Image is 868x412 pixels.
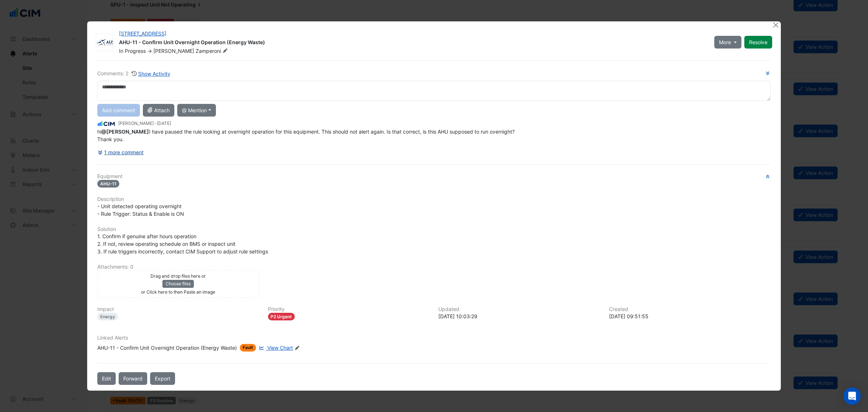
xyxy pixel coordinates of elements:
span: AHU-11 [97,180,119,188]
button: Forward [119,372,147,385]
h6: Updated [438,306,600,312]
button: Close [772,21,779,29]
a: [STREET_ADDRESS] [119,30,166,37]
img: Australis Facilities Management [96,39,113,46]
button: @ Mention [177,104,216,117]
div: AHU-11 - Confirm Unit Overnight Operation (Energy Waste) [119,39,706,47]
small: or Click here to then Paste an image [141,289,215,295]
h6: Equipment [97,173,771,180]
small: [PERSON_NAME] - [118,120,171,127]
div: Energy [97,313,118,320]
h6: Solution [97,226,771,232]
div: [DATE] 09:51:55 [609,312,771,320]
span: 2025-02-07 10:03:29 [157,121,171,126]
span: In Progress [119,48,146,54]
h6: Created [609,306,771,312]
h6: Attachments: 0 [97,264,771,270]
span: Zamperoni [196,47,229,55]
span: 1. Confirm if genuine after hours operation 2. If not, review operating schedule on BMS or inspec... [97,233,268,255]
button: Choose files [162,280,194,288]
a: Export [150,372,175,385]
h6: Description [97,196,771,202]
div: P2 Urgent [268,313,295,320]
a: View Chart [258,344,293,352]
span: More [719,38,731,46]
span: [PERSON_NAME] [153,48,194,54]
fa-icon: Edit Linked Alerts [294,345,300,351]
span: Fault [240,344,256,352]
span: -> [147,48,152,54]
button: Edit [97,372,116,385]
button: Show Activity [131,70,171,78]
span: View Chart [267,345,293,351]
span: hi I have paused the rule looking at overnight operation for this equipment. This should not aler... [97,129,515,142]
span: bm191salmon@australisfm.com.au [Australis Facilities Management] [101,129,149,135]
img: CIM [97,120,115,128]
div: [DATE] 10:03:29 [438,312,600,320]
button: More [714,36,741,49]
div: Open Intercom Messenger [843,387,861,405]
h6: Priority [268,306,430,312]
div: Comments: 2 [97,70,171,78]
h6: Impact [97,306,259,312]
button: 1 more comment [97,146,144,159]
div: AHU-11 - Confirm Unit Overnight Operation (Energy Waste) [97,344,237,352]
small: Drag and drop files here or [150,273,206,279]
span: - Unit detected operating overnight - Rule Trigger: Status & Enable is ON [97,203,184,217]
h6: Linked Alerts [97,335,771,341]
button: Attach [143,104,174,117]
button: Resolve [744,36,772,49]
